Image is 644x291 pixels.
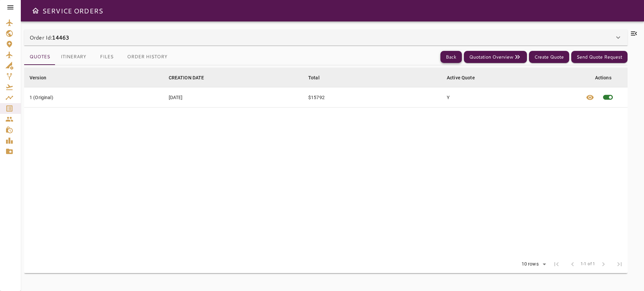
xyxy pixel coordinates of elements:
[122,49,173,65] button: Order History
[447,74,475,82] div: Active Quote
[52,33,69,41] b: 14463
[163,87,303,107] td: [DATE]
[517,259,548,269] div: 10 rows
[529,51,569,63] button: Create Quote
[169,74,204,82] div: CREATION DATE
[464,51,527,63] button: Quotation Overview
[581,261,595,268] span: 1-1 of 1
[24,87,163,107] td: 1 (Original)
[598,87,618,107] span: This quote is already active
[30,74,55,82] span: Version
[24,29,628,46] div: Order Id:14463
[92,49,122,65] button: Files
[548,256,565,272] span: First Page
[24,49,55,65] button: Quotes
[440,51,462,63] button: Back
[571,51,628,63] button: Send Quote Request
[582,87,598,107] button: View quote details
[303,87,441,107] td: $15792
[595,256,611,272] span: Next Page
[586,93,594,101] span: visibility
[169,74,213,82] span: CREATION DATE
[520,261,540,267] div: 10 rows
[24,49,173,65] div: basic tabs example
[565,256,581,272] span: Previous Page
[42,5,103,16] h6: SERVICE ORDERS
[29,4,42,17] button: Open drawer
[308,74,328,82] span: Total
[441,87,580,107] td: Y
[55,49,92,65] button: Itinerary
[30,33,69,42] p: Order Id:
[308,74,320,82] div: Total
[611,256,628,272] span: Last Page
[30,74,46,82] div: Version
[447,74,484,82] span: Active Quote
